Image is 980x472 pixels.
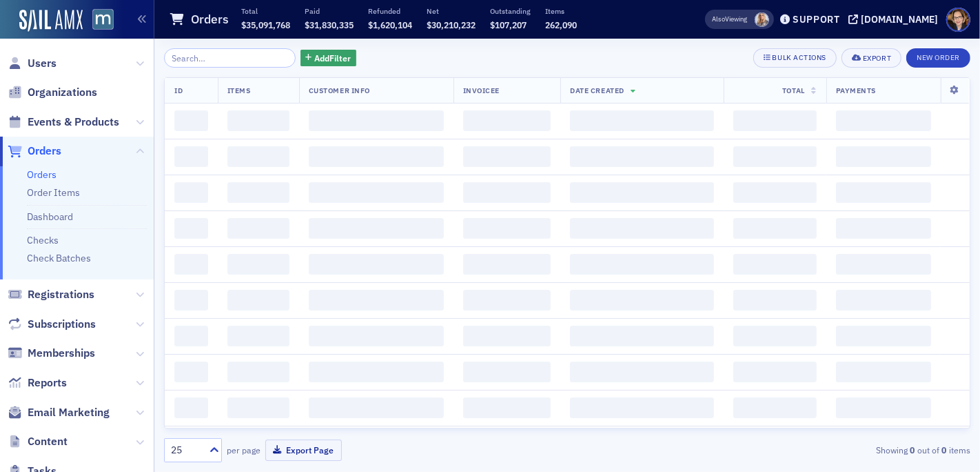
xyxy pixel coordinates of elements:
[836,182,931,203] span: ‌
[368,19,412,30] span: $1,620,104
[733,326,817,346] span: ‌
[309,146,444,167] span: ‌
[28,56,57,71] span: Users
[8,287,94,302] a: Registrations
[174,218,208,239] span: ‌
[191,11,229,28] h1: Orders
[545,19,577,30] span: 262,090
[733,110,817,131] span: ‌
[19,10,83,32] a: SailAMX
[570,290,713,311] span: ‌
[463,254,551,275] span: ‌
[174,326,208,346] span: ‌
[848,14,943,24] button: [DOMAIN_NAME]
[773,54,826,61] div: Bulk Actions
[227,218,289,239] span: ‌
[28,287,94,302] span: Registrations
[836,290,931,311] span: ‌
[309,110,444,131] span: ‌
[463,146,551,167] span: ‌
[174,397,208,418] span: ‌
[227,326,289,346] span: ‌
[570,86,624,95] span: Date Created
[309,86,370,95] span: Customer Info
[570,397,713,418] span: ‌
[309,397,444,418] span: ‌
[836,397,931,418] span: ‌
[164,48,296,68] input: Search…
[309,218,444,239] span: ‌
[28,317,96,332] span: Subscriptions
[463,110,551,131] span: ‌
[906,48,970,68] button: New Order
[309,362,444,382] span: ‌
[463,326,551,346] span: ‌
[227,110,289,131] span: ‌
[92,9,114,30] img: SailAMX
[570,326,713,346] span: ‌
[463,290,551,311] span: ‌
[782,86,805,95] span: Total
[8,346,95,361] a: Memberships
[836,110,931,131] span: ‌
[733,218,817,239] span: ‌
[570,182,713,203] span: ‌
[28,375,67,391] span: Reports
[570,362,713,382] span: ‌
[863,55,891,62] div: Export
[227,146,289,167] span: ‌
[27,210,73,223] a: Dashboard
[83,9,114,32] a: View Homepage
[241,19,290,30] span: $35,091,768
[309,290,444,311] span: ‌
[368,6,412,16] p: Refunded
[836,254,931,275] span: ‌
[27,168,57,181] a: Orders
[314,52,351,64] span: Add Filter
[27,186,80,199] a: Order Items
[755,12,769,27] span: Emily Trott
[8,375,67,391] a: Reports
[174,362,208,382] span: ‌
[305,19,354,30] span: $31,830,335
[174,254,208,275] span: ‌
[939,444,949,456] strong: 0
[8,317,96,332] a: Subscriptions
[174,146,208,167] span: ‌
[27,234,59,246] a: Checks
[841,48,901,68] button: Export
[309,182,444,203] span: ‌
[733,254,817,275] span: ‌
[171,443,201,458] div: 25
[570,218,713,239] span: ‌
[8,144,61,159] a: Orders
[28,144,61,159] span: Orders
[545,6,577,16] p: Items
[300,50,357,67] button: AddFilter
[28,346,95,361] span: Memberships
[174,182,208,203] span: ‌
[28,434,68,449] span: Content
[733,397,817,418] span: ‌
[227,86,251,95] span: Items
[836,146,931,167] span: ‌
[463,362,551,382] span: ‌
[946,8,970,32] span: Profile
[490,19,527,30] span: $107,207
[463,86,500,95] span: Invoicee
[733,146,817,167] span: ‌
[227,444,261,456] label: per page
[305,6,354,16] p: Paid
[427,6,476,16] p: Net
[906,50,970,63] a: New Order
[793,13,840,26] div: Support
[8,85,97,100] a: Organizations
[28,115,119,130] span: Events & Products
[861,13,938,26] div: [DOMAIN_NAME]
[836,218,931,239] span: ‌
[265,440,342,461] button: Export Page
[174,110,208,131] span: ‌
[836,86,876,95] span: Payments
[733,290,817,311] span: ‌
[227,182,289,203] span: ‌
